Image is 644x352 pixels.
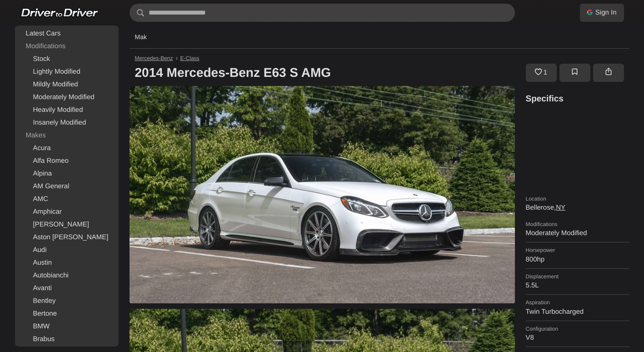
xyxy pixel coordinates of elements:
a: Brabus [17,333,117,346]
a: Latest Cars [17,27,117,40]
h3: Specifics [526,93,629,106]
a: Bentley [17,295,117,307]
div: Modifications [17,40,117,53]
a: Sign In [580,4,624,22]
a: Aston [PERSON_NAME] [17,231,117,244]
dd: 800hp [526,256,629,264]
a: E-Class [180,55,200,61]
a: Avanti [17,282,117,295]
a: BMW [17,320,117,333]
a: Amphicar [17,206,117,218]
dt: Displacement [526,273,629,280]
a: Stock [17,53,117,65]
dt: Configuration [526,326,629,332]
a: Audi [17,244,117,256]
a: AM General [17,180,117,193]
p: Mak [135,25,147,48]
nav: Breadcrumb [130,55,629,61]
dd: V8 [526,334,629,342]
a: Bertone [17,307,117,320]
dt: Aspiration [526,299,629,306]
a: Alpina [17,167,117,180]
a: Moderately Modified [17,91,117,104]
a: Mercedes-Benz [135,55,173,61]
dt: Location [526,196,629,202]
a: Alfa Romeo [17,155,117,167]
a: Lightly Modified [17,65,117,78]
a: [PERSON_NAME] [17,218,117,231]
dd: Twin Turbocharged [526,308,629,316]
a: NY [556,204,565,211]
img: 2014 Mercedes-Benz E63 S AMG for sale [130,86,515,303]
a: AMC [17,193,117,206]
a: 1 [526,64,557,82]
dd: 5.5L [526,282,629,290]
a: Heavily Modified [17,104,117,116]
h1: 2014 Mercedes-Benz E63 S AMG [130,60,520,86]
div: Makes [17,129,117,142]
dd: Bellerose, [526,204,629,212]
a: Acura [17,142,117,155]
a: Mildly Modified [17,78,117,91]
a: Autobianchi [17,269,117,282]
dt: Modifications [526,221,629,227]
a: Austin [17,256,117,269]
dt: Horsepower [526,247,629,253]
a: Insanely Modified [17,116,117,129]
dd: Moderately Modified [526,229,629,237]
